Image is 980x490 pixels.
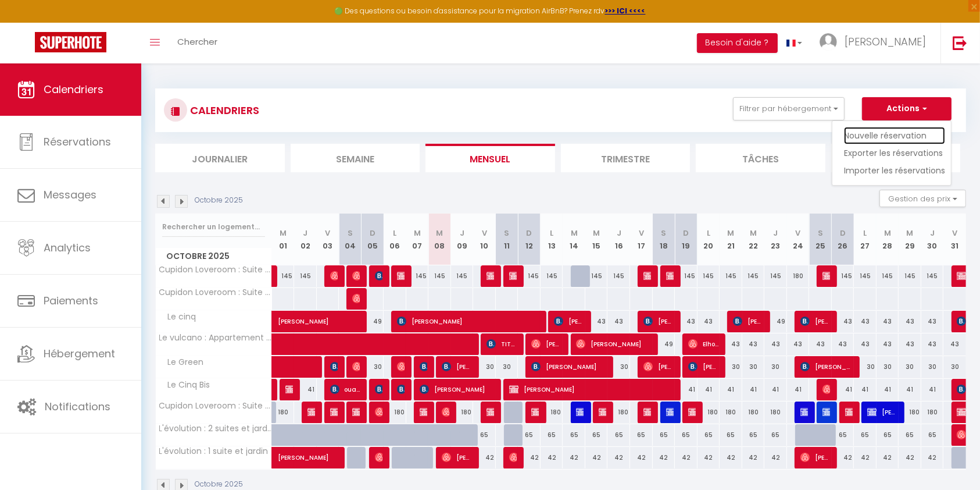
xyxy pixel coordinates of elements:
[571,228,578,239] abbr: M
[831,144,961,172] li: Planning
[742,424,765,446] div: 65
[352,287,360,310] span: [PERSON_NAME]
[45,399,110,414] span: Notifications
[393,228,396,239] abbr: L
[307,401,315,423] span: [PERSON_NAME]
[688,356,718,378] span: [PERSON_NAME]
[420,378,495,400] span: [PERSON_NAME]
[696,144,825,172] li: Tâches
[294,379,317,400] div: 41
[845,34,926,49] span: [PERSON_NAME]
[877,379,899,400] div: 41
[832,379,854,400] div: 41
[509,446,517,468] span: [PERSON_NAME]
[675,214,698,265] th: 19
[921,402,944,423] div: 180
[764,402,787,423] div: 180
[177,35,217,48] span: Chercher
[854,447,877,468] div: 42
[607,402,630,423] div: 180
[303,228,307,239] abbr: J
[414,228,421,239] abbr: M
[487,333,517,355] span: TITEP Hugo
[531,401,539,423] span: [PERSON_NAME]
[473,356,496,378] div: 30
[800,356,853,378] span: [PERSON_NAME]
[666,265,674,287] span: [PERSON_NAME] (13901)
[158,333,274,342] span: Le vulcano : Appartement Chic Design Lounge
[832,265,854,287] div: 145
[585,214,608,265] th: 15
[688,401,696,423] span: [PERSON_NAME]
[742,379,765,400] div: 41
[330,265,338,287] span: [PERSON_NAME]
[862,97,952,120] button: Actions
[764,356,787,378] div: 30
[607,424,630,446] div: 65
[675,311,698,332] div: 43
[397,310,541,332] span: [PERSON_NAME]
[280,228,287,239] abbr: M
[451,402,474,423] div: 180
[272,447,295,469] a: [PERSON_NAME]
[607,356,630,378] div: 30
[643,401,651,423] span: [PERSON_NAME]
[832,447,854,468] div: 42
[750,228,757,239] abbr: M
[317,214,339,265] th: 03
[864,228,867,239] abbr: L
[773,228,778,239] abbr: J
[487,265,494,287] span: Emmanuelle (14145)
[845,401,853,423] span: [PERSON_NAME]
[617,228,621,239] abbr: J
[653,333,675,355] div: 49
[397,356,405,378] span: 太陽 小倉
[496,356,518,378] div: 30
[406,214,429,265] th: 07
[643,310,674,332] span: [PERSON_NAME]
[352,401,360,423] span: [PERSON_NAME]
[943,214,966,265] th: 31
[294,265,317,287] div: 145
[518,424,541,446] div: 65
[339,214,362,265] th: 04
[877,333,899,355] div: 43
[272,265,295,287] div: 145
[921,379,944,400] div: 41
[688,333,718,355] span: Elhoussine Alw
[442,401,449,423] span: [PERSON_NAME]
[884,228,891,239] abbr: M
[428,214,451,265] th: 08
[787,333,810,355] div: 43
[643,265,651,287] span: Romain (13998)
[576,401,584,423] span: [PERSON_NAME]
[854,265,877,287] div: 145
[554,310,584,332] span: [PERSON_NAME]
[921,333,944,355] div: 43
[832,424,854,446] div: 65
[158,288,274,297] span: Cupidon Loveroom : Suite Romantique
[953,35,967,50] img: logout
[527,228,532,239] abbr: D
[643,356,674,378] span: [PERSON_NAME]
[697,33,778,53] button: Besoin d'aide ?
[509,265,517,287] span: [PERSON_NAME] (14044)
[169,23,226,63] a: Chercher
[285,378,293,400] span: [PERSON_NAME]
[518,265,541,287] div: 145
[593,228,600,239] abbr: M
[352,356,360,378] span: [PERSON_NAME]
[720,265,742,287] div: 145
[698,424,720,446] div: 65
[764,379,787,400] div: 41
[158,265,274,274] span: Cupidon Loveroom : Suite Romantique
[742,333,765,355] div: 43
[397,265,405,287] span: Dayspa (14267)
[607,265,630,287] div: 145
[272,265,278,287] a: [PERSON_NAME] (14096)
[330,378,360,400] span: oualid bougzime
[943,356,966,378] div: 30
[787,214,810,265] th: 24
[720,356,742,378] div: 30
[375,378,382,400] span: [PERSON_NAME]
